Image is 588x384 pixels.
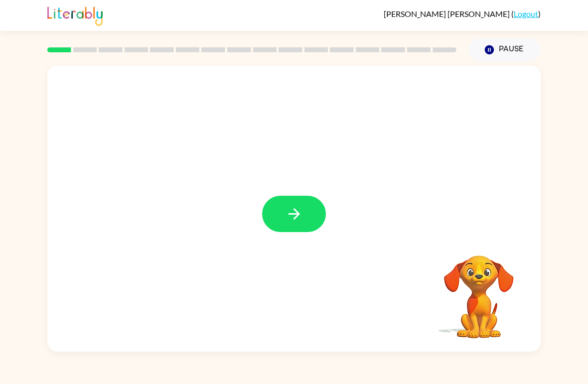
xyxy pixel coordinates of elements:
img: Literably [47,4,103,26]
a: Logout [514,9,538,18]
video: Your browser must support playing .mp4 files to use Literably. Please try using another browser. [429,240,529,340]
span: [PERSON_NAME] [PERSON_NAME] [384,9,511,18]
button: Pause [468,38,541,61]
div: ( ) [384,9,541,18]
